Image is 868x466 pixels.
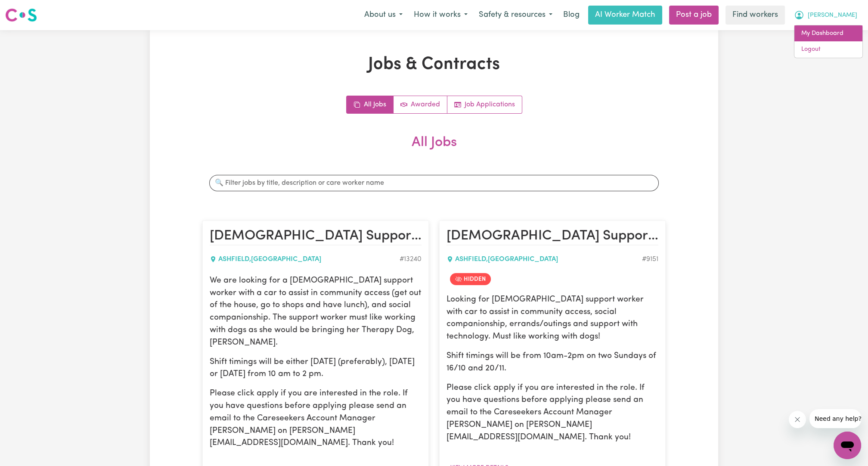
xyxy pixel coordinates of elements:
[789,411,806,428] iframe: Close message
[794,41,862,58] a: Logout
[642,254,658,264] div: Job ID #9151
[210,388,422,450] p: Please click apply if you are interested in the role. If you have questions before applying pleas...
[669,6,719,25] a: Post a job
[209,175,659,191] input: 🔍 Filter jobs by title, description or care worker name
[558,6,585,25] a: Blog
[447,96,522,113] a: Job applications
[400,254,422,264] div: Job ID #13240
[473,6,558,24] button: Safety & resources
[788,6,863,24] button: My Account
[794,25,863,58] div: My Account
[834,432,861,459] iframe: Button to launch messaging window
[446,294,658,343] p: Looking for [DEMOGRAPHIC_DATA] support worker with car to assist in community access, social comp...
[450,273,491,285] span: Job is hidden
[210,275,422,349] p: We are looking for a [DEMOGRAPHIC_DATA] support worker with a car to assist in community access (...
[446,350,658,375] p: Shift timings will be from 10am-2pm on two Sundays of 16/10 and 20/11.
[202,134,666,165] h2: All Jobs
[446,382,658,444] p: Please click apply if you are interested in the role. If you have questions before applying pleas...
[5,6,52,13] span: Need any help?
[202,54,666,75] h1: Jobs & Contracts
[5,7,37,23] img: Careseekers logo
[347,96,394,113] a: All jobs
[408,6,473,24] button: How it works
[210,356,422,381] p: Shift timings will be either [DATE] (preferably), [DATE] or [DATE] from 10 am to 2 pm.
[446,228,658,245] h2: Female Support Worker Needed Sundays 16/10 and 20/11 - Ashfield, NSW
[210,228,422,245] h2: Female Support Worker Needed In Ashfield, NSW
[359,6,408,24] button: About us
[394,96,447,113] a: Active jobs
[210,254,400,264] div: ASHFIELD , [GEOGRAPHIC_DATA]
[808,11,857,20] span: [PERSON_NAME]
[5,5,37,25] a: Careseekers logo
[446,254,642,264] div: ASHFIELD , [GEOGRAPHIC_DATA]
[809,409,861,428] iframe: Message from company
[725,6,785,25] a: Find workers
[588,6,662,25] a: AI Worker Match
[794,25,862,42] a: My Dashboard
